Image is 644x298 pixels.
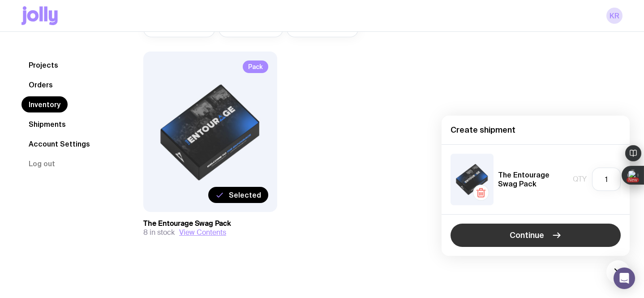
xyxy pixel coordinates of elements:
[573,175,587,184] span: Qty
[243,60,268,73] span: Pack
[510,230,544,241] span: Continue
[21,77,60,93] a: Orders
[606,8,623,24] a: KR
[21,96,68,112] a: Inventory
[21,136,97,152] a: Account Settings
[451,224,621,247] button: Continue
[21,155,62,172] button: Log out
[614,268,635,289] div: Open Intercom Messenger
[143,228,175,237] span: 8 in stock
[21,116,73,132] a: Shipments
[143,219,277,228] h3: The Entourage Swag Pack
[21,57,65,73] a: Projects
[498,170,568,188] h5: The Entourage Swag Pack
[229,190,261,199] span: Selected
[451,125,621,135] h4: Create shipment
[179,228,226,237] button: View Contents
